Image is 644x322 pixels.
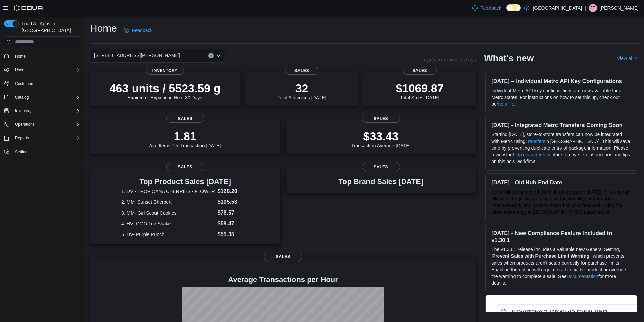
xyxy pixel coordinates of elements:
[15,95,29,100] span: Catalog
[1,79,83,89] button: Customers
[110,81,221,95] p: 463 units / 5523.59 g
[533,4,582,12] p: [GEOGRAPHIC_DATA]
[12,80,37,88] a: Customers
[208,53,214,58] button: Clear input
[506,11,507,12] span: Dark Mode
[1,65,83,75] button: Users
[1,147,83,156] button: Settings
[121,220,215,227] dt: 4. HV- GMO 1oz Shake
[15,67,25,73] span: Users
[12,134,80,142] span: Reports
[492,253,589,259] strong: Prevent Sales with Purchase Limit Warning
[1,51,83,61] button: Home
[12,120,38,128] button: Operations
[12,134,32,142] button: Reports
[338,178,423,186] h3: Top Brand Sales [DATE]
[14,5,44,11] img: Cova
[15,122,35,127] span: Operations
[585,4,586,12] p: |
[121,178,249,186] h3: Top Product Sales [DATE]
[12,107,34,115] button: Inventory
[12,52,80,60] span: Home
[149,129,221,143] p: 1.81
[264,253,302,261] span: Sales
[110,81,221,100] div: Expired or Expiring in Next 30 Days
[635,57,639,61] svg: External link
[12,93,80,101] span: Catalog
[94,51,180,59] span: [STREET_ADDRESS][PERSON_NAME]
[121,199,215,205] dt: 2. MM- Sunset Sherbert
[362,115,400,123] span: Sales
[362,163,400,171] span: Sales
[15,149,29,155] span: Settings
[12,107,80,115] span: Inventory
[498,101,514,107] a: help file
[1,106,83,116] button: Inventory
[121,188,215,195] dt: 1. DV - TROPICANA CHERRIES - FLOWER
[90,22,117,35] h1: Home
[1,133,83,143] button: Reports
[491,131,631,165] p: Starting [DATE], store-to-store transfers can now be integrated with Metrc using in [GEOGRAPHIC_D...
[567,274,598,279] a: Documentation
[12,66,80,74] span: Users
[484,53,534,64] h2: What's new
[121,231,215,238] dt: 5. HV- Purple Punch
[424,57,476,63] p: Updated 1 minute(s) ago
[491,246,631,287] p: The v1.30.1 release includes a valuable new General Setting, ' ', which prevents sales when produ...
[480,5,501,11] span: Feedback
[589,4,597,12] div: Jesus Gonzalez
[525,139,545,144] a: Transfers
[12,52,28,60] a: Home
[218,220,249,228] dd: $58.47
[12,148,32,156] a: Settings
[12,120,80,128] span: Operations
[617,56,639,61] a: View allExternal link
[12,79,80,88] span: Customers
[1,120,83,129] button: Operations
[491,87,631,107] p: Individual Metrc API key configurations are now available for all Metrc states. For instructions ...
[396,81,444,95] p: $1069.87
[166,115,204,123] span: Sales
[4,49,80,174] nav: Complex example
[506,4,521,11] input: Dark Mode
[277,81,326,100] div: Total # Invoices [DATE]
[15,81,34,86] span: Customers
[132,27,152,34] span: Feedback
[285,67,319,75] span: Sales
[12,93,31,101] button: Catalog
[403,67,437,75] span: Sales
[351,129,411,148] div: Transaction Average [DATE]
[600,4,639,12] p: [PERSON_NAME]
[146,67,184,75] span: Inventory
[15,108,31,114] span: Inventory
[491,78,631,84] h3: [DATE] – Individual Metrc API Key Configurations
[491,122,631,128] h3: [DATE] - Integrated Metrc Transfers Coming Soon
[396,81,444,100] div: Total Sales [DATE]
[216,53,221,58] button: Open list of options
[590,4,595,12] span: JG
[15,54,26,59] span: Home
[470,1,504,15] a: Feedback
[491,230,631,243] h3: [DATE] - New Compliance Feature Included in v1.30.1
[15,135,29,141] span: Reports
[491,179,631,186] h3: [DATE] - Old Hub End Date
[218,198,249,206] dd: $105.53
[12,147,80,156] span: Settings
[19,20,80,34] span: Load All Apps in [GEOGRAPHIC_DATA]
[218,187,249,195] dd: $128.20
[584,209,609,215] a: Learn More
[218,209,249,217] dd: $78.57
[277,81,326,95] p: 32
[121,209,215,216] dt: 3. MM- Girl Scout Cookies
[121,24,155,37] a: Feedback
[166,163,204,171] span: Sales
[1,93,83,102] button: Catalog
[149,129,221,148] div: Avg Items Per Transaction [DATE]
[218,230,249,239] dd: $55.35
[491,189,629,215] span: Cova will be turning off Old Hub next year on [DATE]. This change allows us to quickly release ne...
[513,152,554,157] a: help documentation
[12,66,28,74] button: Users
[351,129,411,143] p: $33.43
[95,276,471,284] h4: Average Transactions per Hour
